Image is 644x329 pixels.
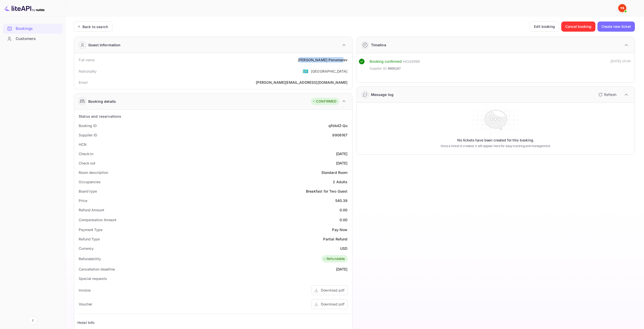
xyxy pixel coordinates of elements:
ya-tr-span: Booking details [88,99,116,104]
ya-tr-span: Special requests [79,276,107,281]
ya-tr-span: Supplier ID [79,133,97,137]
ya-tr-span: Email [79,80,88,85]
ya-tr-span: CONFIRMED [316,99,336,104]
ya-tr-span: Partial Refund [323,237,347,241]
ya-tr-span: USD [340,246,347,251]
ya-tr-span: Breakfast for Two Guest [306,189,347,193]
div: Download pdf [321,301,344,307]
ya-tr-span: Invoice [79,288,91,292]
div: # 4104996 [403,59,420,65]
ya-tr-span: Currency [79,246,94,251]
div: [DATE] [336,151,348,156]
ya-tr-span: HCN [79,142,87,147]
ya-tr-span: 🇰🇿 [303,68,308,74]
ya-tr-span: Refund Amount [79,208,104,212]
button: Cancel booking [561,22,595,32]
ya-tr-span: Board type [79,189,97,193]
ya-tr-span: Refundable [327,256,345,261]
button: Edit booking [530,22,559,32]
ya-tr-span: Refundability [79,257,101,261]
ya-tr-span: Refund Type [79,237,100,241]
ya-tr-span: Standard Room [321,170,348,175]
ya-tr-span: 2 Adults [333,180,347,184]
ya-tr-span: Nationality [79,69,97,73]
ya-tr-span: Booking [370,59,384,64]
ya-tr-span: [PERSON_NAME] [298,58,327,62]
ya-tr-span: Payment Type [79,228,102,232]
ya-tr-span: [GEOGRAPHIC_DATA] [311,69,348,73]
img: LiteAPI logo [4,4,45,12]
ya-tr-span: Guest information [88,42,121,48]
button: Collapse navigation [28,316,37,325]
ya-tr-span: confirmed [385,59,402,64]
ya-tr-span: Status and reservations [79,114,121,118]
ya-tr-span: Supplier ID: [370,67,387,70]
ya-tr-span: Check out [79,161,95,165]
ya-tr-span: Timeline [371,43,386,47]
ya-tr-span: Hotel Info [77,320,95,325]
ya-tr-span: 9906167 [388,67,401,70]
ya-tr-span: Edit booking [534,24,555,30]
ya-tr-span: Price [79,198,87,203]
div: Customers [3,34,63,44]
ya-tr-span: [PERSON_NAME][EMAIL_ADDRESS][DOMAIN_NAME] [256,80,347,85]
ya-tr-span: Booking ID [79,124,97,128]
ya-tr-span: Create new ticket [601,24,631,30]
a: Bookings [3,24,63,33]
ya-tr-span: Compensation Amount [79,218,116,222]
ya-tr-span: Full name [79,58,95,62]
ya-tr-span: Room description [79,170,108,175]
ya-tr-span: Voucher [79,302,92,306]
div: 0.00 [340,207,348,213]
ya-tr-span: Message log [371,92,394,97]
div: 540.39 [335,198,348,203]
ya-tr-span: Ponomarev [328,58,347,62]
span: United States [303,67,308,76]
ya-tr-span: [DATE] 15:04 [611,59,631,63]
ya-tr-span: Customers [16,36,36,42]
ya-tr-span: Occupancies [79,180,101,184]
ya-tr-span: Download pdf [321,288,344,292]
a: Customers [3,34,63,43]
ya-tr-span: Refresh [604,92,616,97]
ya-tr-span: Check-in [79,152,93,156]
ya-tr-span: Cancel booking [565,24,591,30]
div: Bookings [3,24,63,34]
button: Refresh [595,91,618,99]
div: [DATE] [336,266,348,272]
div: 9906167 [332,132,347,138]
ya-tr-span: Once a ticket is created, it will appear here for easy tracking and management. [441,144,551,148]
button: Create new ticket [597,22,635,32]
ya-tr-span: Bookings [16,26,33,32]
ya-tr-span: Back to search [82,25,108,29]
ya-tr-span: qFdk4Z-Qo [328,124,347,128]
ya-tr-span: No tickets have been created for this booking. [457,138,534,143]
div: [DATE] [336,160,348,166]
ya-tr-span: Pay Now [332,228,347,232]
div: 0.00 [340,217,348,222]
img: Yandex Support [618,4,626,12]
ya-tr-span: Cancellation deadline [79,267,115,271]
